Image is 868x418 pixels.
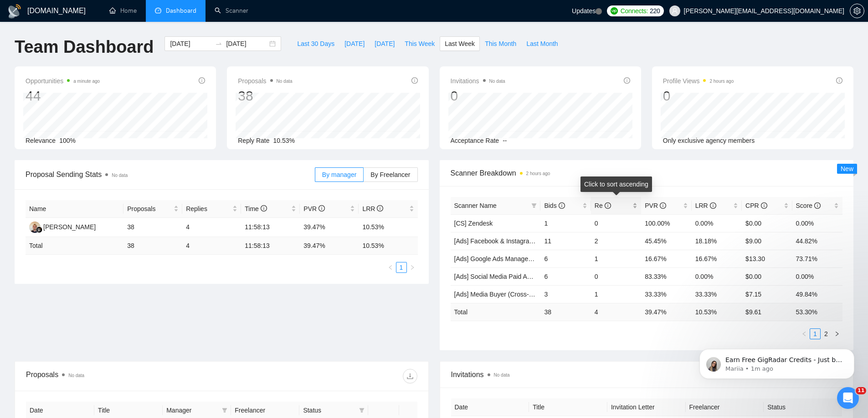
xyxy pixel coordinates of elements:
[238,137,269,144] span: Reply Rate
[521,36,563,51] button: Last Month
[742,250,792,267] td: $13.30
[540,303,591,321] td: 38
[123,200,182,218] th: Proposals
[645,202,666,209] span: PVR
[764,398,842,416] th: Status
[591,285,641,303] td: 1
[591,232,641,250] td: 2
[451,398,529,416] th: Date
[362,205,383,212] span: LRR
[123,218,182,237] td: 38
[410,265,415,270] span: right
[850,4,864,18] button: setting
[222,408,227,413] span: filter
[170,39,211,49] input: Start date
[357,403,366,417] span: filter
[850,7,864,15] span: setting
[166,7,196,15] span: Dashboard
[73,79,100,84] time: a minute ago
[529,398,607,416] th: Title
[814,202,821,209] span: info-circle
[454,237,612,245] a: [Ads] Facebook & Instagram Ads Management Scanner
[166,405,218,415] span: Manager
[238,87,292,105] div: 38
[26,87,100,105] div: 44
[440,36,480,51] button: Last Week
[109,7,137,15] a: homeHome
[370,171,410,178] span: By Freelancer
[572,7,596,15] span: Updates
[403,369,417,383] button: download
[591,250,641,267] td: 1
[29,222,41,233] img: AS
[454,291,580,298] a: [Ads] Media Buyer (Cross-Platform) Scanner
[841,165,853,172] span: New
[359,408,365,413] span: filter
[377,205,383,212] span: info-circle
[454,202,497,209] span: Scanner Name
[641,267,691,285] td: 83.33%
[821,329,831,339] a: 2
[624,77,630,84] span: info-circle
[540,250,591,267] td: 6
[742,267,792,285] td: $0.00
[641,285,691,303] td: 33.33%
[641,214,691,232] td: 100.00%
[26,169,315,180] span: Proposal Sending Stats
[485,39,516,49] span: This Month
[261,205,267,212] span: info-circle
[641,250,691,267] td: 16.67%
[672,8,678,14] span: user
[359,237,417,255] td: 10.53 %
[761,202,767,209] span: info-circle
[26,200,123,218] th: Name
[810,328,821,339] li: 1
[182,200,241,218] th: Replies
[297,39,334,49] span: Last 30 Days
[792,285,842,303] td: 49.84%
[836,77,842,84] span: info-circle
[26,369,221,383] div: Proposals
[856,387,866,394] span: 11
[792,214,842,232] td: 0.00%
[454,273,560,280] a: [Ads] Social Media Paid Ads Scanner
[559,202,565,209] span: info-circle
[660,202,666,209] span: info-circle
[26,76,100,86] span: Opportunities
[318,205,325,212] span: info-circle
[494,373,510,378] span: No data
[370,36,400,51] button: [DATE]
[792,303,842,321] td: 53.30 %
[451,303,541,321] td: Total
[605,202,611,209] span: info-circle
[182,218,241,237] td: 4
[277,79,293,84] span: No data
[792,267,842,285] td: 0.00%
[531,203,537,208] span: filter
[692,214,742,232] td: 0.00%
[650,6,660,16] span: 220
[123,237,182,255] td: 38
[375,39,395,49] span: [DATE]
[403,373,417,380] span: download
[26,237,123,255] td: Total
[792,232,842,250] td: 44.82%
[273,137,295,144] span: 10.53%
[405,39,435,49] span: This Week
[385,262,396,273] button: left
[850,7,864,15] a: setting
[344,39,365,49] span: [DATE]
[792,250,842,267] td: 73.71%
[611,7,618,15] img: upwork-logo.png
[526,171,550,176] time: 2 hours ago
[529,199,539,212] span: filter
[407,262,418,273] li: Next Page
[580,176,652,192] div: Click to sort ascending
[215,40,222,47] span: swap-right
[692,250,742,267] td: 16.67%
[595,202,611,209] span: Re
[810,329,820,339] a: 1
